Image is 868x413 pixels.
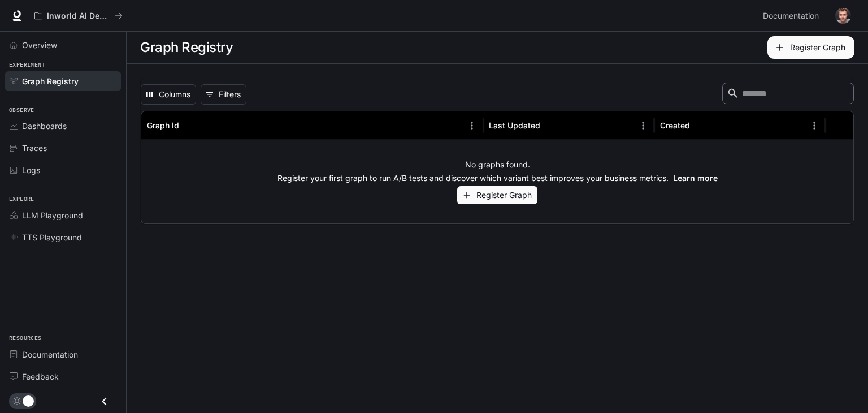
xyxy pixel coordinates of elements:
a: LLM Playground [5,205,121,225]
button: Menu [635,117,652,134]
button: Close drawer [92,390,117,413]
button: All workspaces [29,5,128,27]
a: Traces [5,138,121,158]
span: Traces [22,142,47,154]
button: Sort [691,117,708,134]
a: Feedback [5,367,121,386]
span: Dashboards [22,120,67,132]
div: Search [722,83,854,106]
h1: Graph Registry [140,36,233,59]
button: Sort [541,117,558,134]
a: Overview [5,35,121,55]
a: Documentation [5,345,121,364]
span: TTS Playground [22,231,82,243]
button: Select columns [141,84,196,105]
span: Feedback [22,371,59,382]
span: LLM Playground [22,209,83,221]
button: Register Graph [457,186,537,205]
button: Sort [180,117,197,134]
button: Menu [463,117,480,134]
a: Dashboards [5,116,121,136]
a: Graph Registry [5,71,121,91]
div: Created [660,121,690,130]
button: Menu [806,117,823,134]
p: Register your first graph to run A/B tests and discover which variant best improves your business... [277,173,718,184]
div: Last Updated [489,121,540,130]
p: Inworld AI Demos [47,11,110,21]
a: Learn more [673,173,718,183]
a: Logs [5,160,121,180]
a: TTS Playground [5,227,121,247]
span: Graph Registry [22,75,79,87]
button: Register Graph [767,36,854,59]
button: User avatar [832,5,854,27]
span: Documentation [763,9,819,23]
span: Dark mode toggle [23,394,34,407]
span: Overview [22,39,57,51]
img: User avatar [835,8,851,24]
div: Graph Id [147,121,179,130]
button: Show filters [201,84,246,105]
a: Documentation [758,5,827,27]
span: Documentation [22,349,78,360]
span: Logs [22,164,40,176]
p: No graphs found. [465,159,530,170]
